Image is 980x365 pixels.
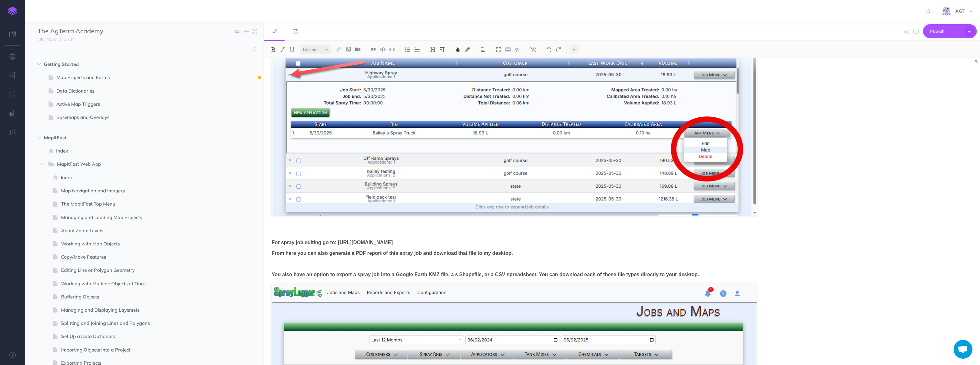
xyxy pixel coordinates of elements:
img: Code block button [380,47,385,52]
span: Getting Started [44,61,218,68]
span: Basemaps and Overlays [56,114,226,121]
div: Open chat [954,340,972,359]
img: Underline button [289,47,295,52]
img: iCxL6hB4gPtK36lnwjqkK90dLekSAv8p9JC67nPZ.png [941,6,952,17]
img: Clear styles button [530,47,536,52]
span: Publish [930,26,962,36]
span: Map Navigation and Imagery [61,187,226,195]
small: [URL][DOMAIN_NAME] [38,37,73,42]
img: logo-mark.svg [8,7,17,15]
span: Splitting and Joining Lines and Polygons [61,319,226,327]
img: Create table button [505,47,511,52]
span: About Zoom Levels [61,227,226,234]
span: Working with Multiple Objects at Once [61,280,226,287]
span: Map Projects and Forms [56,74,226,81]
img: Ordered list button [405,47,411,52]
img: Alignment dropdown menu button [480,47,486,52]
img: Headings dropdown button [430,47,436,52]
span: For spray job editing go to: [URL][DOMAIN_NAME] [272,240,393,245]
span: From here you can also generate a PDF report of this spray job and download that file to my desktop. [272,250,513,256]
img: Bold button [270,47,276,52]
span: The MapItFast Top Menu [61,200,226,208]
img: Undo [546,47,552,52]
img: Paragraph button [439,47,445,52]
button: Publish [923,24,977,38]
span: Copy/Move Features [61,253,226,261]
span: Working with Map Objects [61,240,226,248]
input: Documentation Name [38,27,111,36]
span: Index [56,147,226,155]
span: Editing Line or Polygon Geometry [61,266,226,274]
img: Text color button [455,47,461,52]
span: MapItFast Web App [57,160,217,169]
a: [URL][DOMAIN_NAME] [25,36,80,42]
span: Managing and Displaying Layersets [61,306,226,314]
span: Active Map Triggers [56,100,226,108]
img: Redo [556,47,561,52]
img: Callout dropdown menu button [515,47,520,52]
img: Unordered list button [414,47,420,52]
img: Link button [336,47,342,52]
span: Buffering Objects [61,293,226,301]
span: Managing and Loading Map Projects [61,214,226,221]
span: Index [61,174,226,181]
img: Text background color button [464,47,470,52]
img: Italic button [280,47,286,52]
img: Add video button [355,47,360,52]
img: Add image button [345,47,351,52]
span: You also have an option to export a spray job into a Google Earth KMZ file, a s Shapefile, or a C... [272,272,699,277]
span: Data Dictionaries [56,87,226,95]
img: Blockquote button [370,47,376,52]
span: AGT [952,8,968,14]
img: Inline code button [389,47,395,52]
input: Search [38,44,249,55]
span: Importing Objects into a Project [61,346,226,354]
span: Set Up a Data Dictionary [61,333,226,340]
span: MapItFast [44,134,218,142]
